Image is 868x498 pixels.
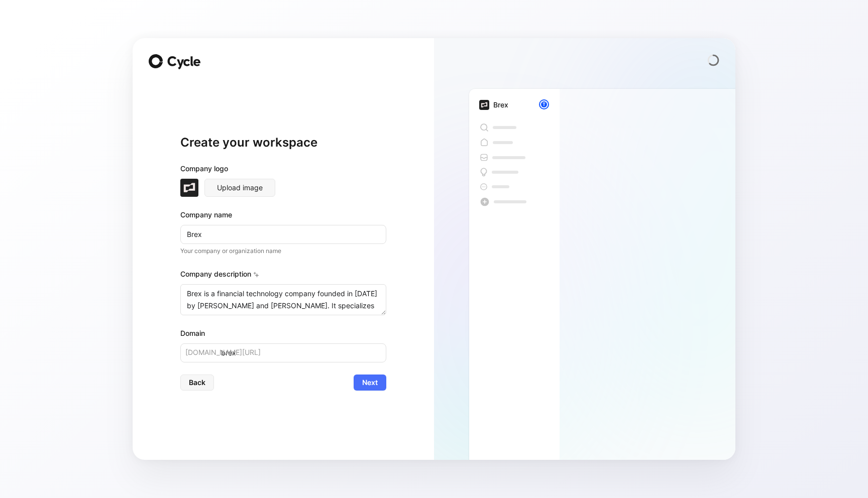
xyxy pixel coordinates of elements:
img: brex.com [479,100,489,110]
button: Next [354,375,386,391]
span: [DOMAIN_NAME][URL] [185,346,261,358]
input: Example [180,225,386,244]
div: Company logo [180,163,386,179]
span: Upload image [217,182,263,194]
div: Company name [180,209,386,221]
span: Back [189,377,205,389]
div: Brex [493,99,508,111]
div: Domain [180,327,386,339]
button: Back [180,375,214,391]
p: Your company or organization name [180,246,386,256]
span: Next [362,377,378,389]
img: brex.com [180,179,198,197]
h1: Create your workspace [180,135,386,151]
button: Upload image [204,179,275,197]
div: T [540,100,548,108]
div: Company description [180,268,386,284]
